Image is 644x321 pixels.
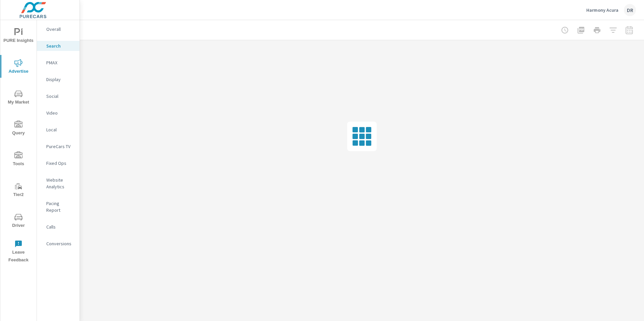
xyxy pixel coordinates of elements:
[37,198,79,215] div: Pacing Report
[2,28,35,45] span: PURE Insights
[2,213,35,230] span: Driver
[2,59,35,75] span: Advertise
[37,222,79,232] div: Calls
[46,43,74,49] p: Search
[46,160,74,167] p: Fixed Ops
[624,4,636,16] div: DR
[46,110,74,116] p: Video
[46,59,74,66] p: PMAX
[46,93,74,100] p: Social
[2,90,35,106] span: My Market
[46,177,74,190] p: Website Analytics
[46,143,74,150] p: PureCars TV
[37,158,79,168] div: Fixed Ops
[2,182,35,199] span: Tier2
[37,24,79,34] div: Overall
[37,239,79,249] div: Conversions
[37,58,79,68] div: PMAX
[2,121,35,137] span: Query
[37,91,79,101] div: Social
[37,141,79,151] div: PureCars TV
[37,108,79,118] div: Video
[46,26,74,33] p: Overall
[2,240,35,264] span: Leave Feedback
[46,223,74,230] p: Calls
[46,240,74,247] p: Conversions
[0,20,37,267] div: nav menu
[46,200,74,213] p: Pacing Report
[46,126,74,133] p: Local
[37,41,79,51] div: Search
[37,175,79,192] div: Website Analytics
[37,125,79,135] div: Local
[46,76,74,83] p: Display
[2,151,35,168] span: Tools
[586,7,619,13] p: Harmony Acura
[37,74,79,84] div: Display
